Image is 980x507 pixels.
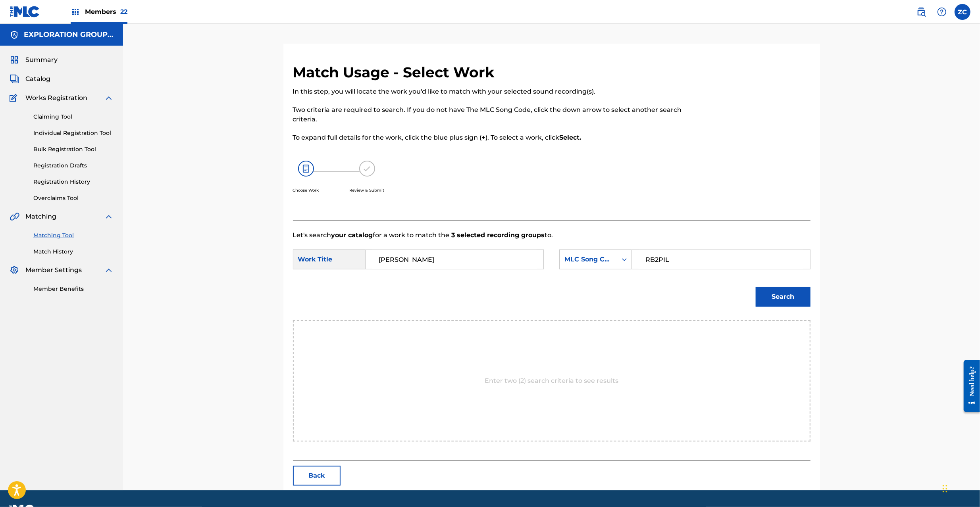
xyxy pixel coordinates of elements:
[913,4,929,20] a: Public Search
[482,134,486,141] strong: +
[331,231,373,239] strong: your catalog
[33,129,114,137] a: Individual Registration Tool
[85,7,127,16] span: Members
[298,161,314,177] img: 26af456c4569493f7445.svg
[33,194,114,202] a: Overclaims Tool
[450,231,545,239] strong: 3 selected recording groups
[293,230,811,240] p: Let's search for a work to match the to.
[104,212,114,221] img: expand
[33,248,114,256] a: Match History
[33,285,114,293] a: Member Benefits
[958,354,980,418] iframe: Resource Center
[293,63,499,81] h2: Match Usage - Select Work
[10,55,19,65] img: Summary
[33,178,114,186] a: Registration History
[293,187,319,193] p: Choose Work
[33,231,114,240] a: Matching Tool
[10,55,58,65] a: SummarySummary
[293,466,341,486] button: Back
[359,161,375,177] img: 173f8e8b57e69610e344.svg
[25,93,87,103] span: Works Registration
[25,74,50,84] span: Catalog
[293,87,691,96] p: In this step, you will locate the work you'd like to match with your selected sound recording(s).
[350,187,385,193] p: Review & Submit
[10,93,20,103] img: Works Registration
[33,161,114,170] a: Registration Drafts
[104,93,114,103] img: expand
[25,265,82,275] span: Member Settings
[560,134,581,141] strong: Select.
[24,30,114,39] h5: EXPLORATION GROUP LLC
[916,7,926,17] img: search
[955,4,970,20] div: User Menu
[25,55,58,65] span: Summary
[934,4,950,20] div: Help
[756,287,811,307] button: Search
[104,265,114,275] img: expand
[25,212,56,221] span: Matching
[940,469,980,507] iframe: Chat Widget
[10,30,19,40] img: Accounts
[937,7,947,17] img: help
[293,105,691,124] p: Two criteria are required to search. If you do not have The MLC Song Code, click the down arrow t...
[10,6,40,17] img: MLC Logo
[10,74,19,84] img: Catalog
[33,145,114,154] a: Bulk Registration Tool
[33,113,114,121] a: Claiming Tool
[71,7,80,17] img: Top Rightsholders
[485,376,618,386] p: Enter two (2) search criteria to see results
[943,477,947,501] div: Drag
[293,240,811,320] form: Search Form
[120,8,127,15] span: 22
[293,133,691,142] p: To expand full details for the work, click the blue plus sign ( ). To select a work, click
[564,255,612,264] div: MLC Song Code
[10,212,19,221] img: Matching
[10,74,50,84] a: CatalogCatalog
[10,265,19,275] img: Member Settings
